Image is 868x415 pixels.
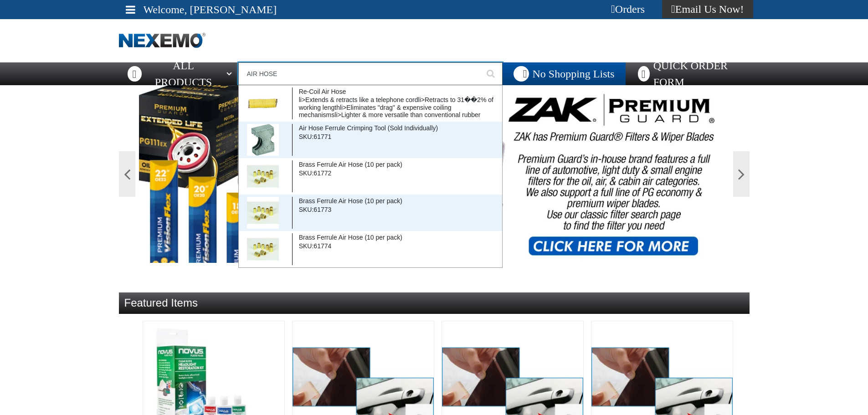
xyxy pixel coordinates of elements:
span: No Shopping Lists [532,68,614,80]
img: 5b11580c1eedf335302085-p_5365.jpg [247,124,279,156]
span: SKU:61773 [299,206,332,213]
span: All Products [145,57,221,90]
img: PG Filters & Wipers [139,85,729,263]
img: 5b1158aa4cecc675180937-54013-recoil-air-hose_large_2.jpg [247,87,279,119]
img: 5b11580c22c1e145563114-p_5366.jpg [247,160,279,192]
span: Re-Coil Air Hose [299,88,346,95]
span: Brass Ferrule Air Hose (10 per pack) [299,234,402,241]
span: SKU:61771 [299,133,332,140]
button: Next [733,151,750,197]
button: Start Searching [480,62,503,85]
div: Featured Items [119,292,750,314]
img: 5b11580c2b3a6802714691-p_5366.jpg [247,233,279,265]
span: SKU:61772 [299,169,332,177]
span: Brass Ferrule Air Hose (10 per pack) [299,161,402,168]
span: SKU:61774 [299,242,332,250]
span: Air Hose Ferrule Crimping Tool (Sold Individually) [299,124,438,132]
button: Open All Products pages [223,62,238,85]
button: You do not have available Shopping Lists. Open to Create a New List [503,62,625,85]
button: Previous [119,151,135,197]
span: Brass Ferrule Air Hose (10 per pack) [299,197,402,205]
ul: li>Extends & retracts like a telephone cordli>Retracts to 31��2% of working lengthli>Eliminates "... [299,96,501,142]
input: Search [238,62,503,85]
a: Quick Order Form [626,62,753,85]
img: Nexemo logo [119,33,205,49]
img: 5b11580c272eb184871507-p_5366.jpg [247,197,279,229]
